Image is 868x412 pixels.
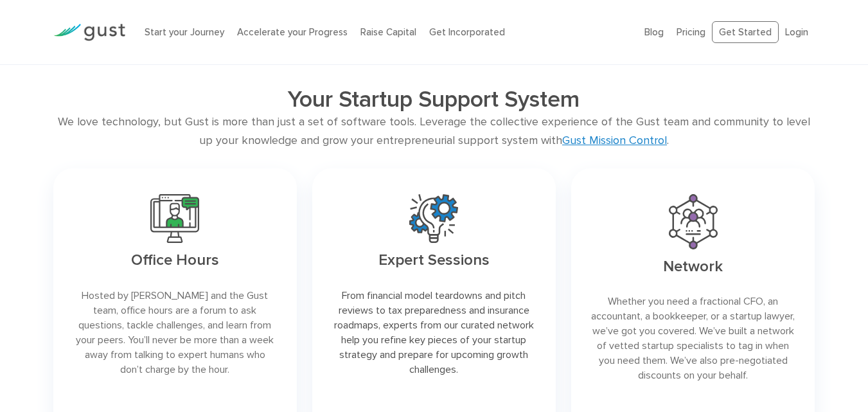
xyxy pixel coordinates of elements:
h2: Your Startup Support System [129,85,739,113]
a: Get Incorporated [429,26,505,38]
a: Raise Capital [360,26,416,38]
a: Login [785,26,808,38]
a: Get Started [712,21,779,44]
img: Gust Logo [53,24,125,41]
a: Pricing [677,26,705,38]
a: Start your Journey [145,26,224,38]
div: We love technology, but Gust is more than just a set of software tools. Leverage the collective e... [53,113,815,150]
a: Gust Mission Control [562,134,667,147]
a: Accelerate your Progress [237,26,348,38]
a: Blog [644,26,664,38]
